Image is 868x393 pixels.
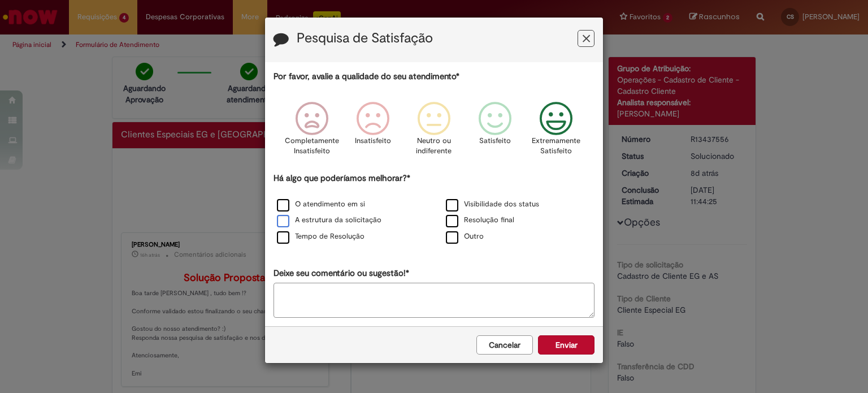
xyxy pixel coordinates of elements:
p: Extremamente Satisfeito [532,136,580,157]
p: Completamente Insatisfeito [285,136,339,157]
div: Extremamente Satisfeito [527,93,585,171]
label: Resolução final [446,215,514,226]
button: Enviar [538,335,594,355]
div: Insatisfeito [344,93,402,171]
div: Completamente Insatisfeito [283,93,340,171]
p: Insatisfeito [355,136,391,146]
label: Visibilidade dos status [446,199,539,210]
p: Satisfeito [479,136,511,146]
div: Neutro ou indiferente [405,93,463,171]
label: O atendimento em si [277,199,365,210]
label: Outro [446,231,484,242]
p: Neutro ou indiferente [414,136,454,157]
label: Por favor, avalie a qualidade do seu atendimento* [274,71,459,83]
button: Cancelar [476,335,533,355]
div: Satisfeito [466,93,524,171]
div: Há algo que poderíamos melhorar?* [274,172,594,245]
label: A estrutura da solicitação [277,215,381,226]
label: Tempo de Resolução [277,231,364,242]
label: Pesquisa de Satisfação [297,31,433,46]
label: Deixe seu comentário ou sugestão!* [274,267,409,279]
